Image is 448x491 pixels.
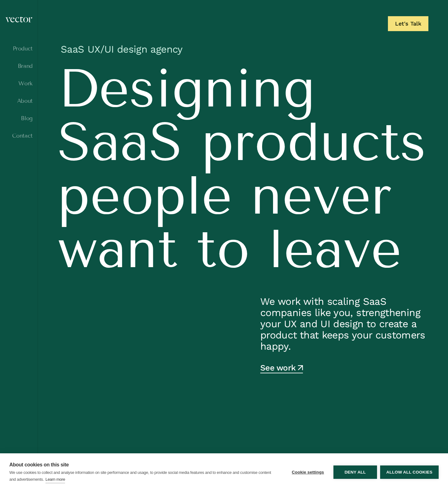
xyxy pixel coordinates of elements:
a: Brand [5,63,33,69]
button: Allow all cookies [380,465,439,479]
span: leave [268,222,402,276]
span: products [201,115,426,169]
a: Contact [5,133,33,139]
button: Cookie settings [285,465,330,479]
a: Blog [5,115,33,121]
a: Product [5,45,33,52]
a: Let's Talk [388,16,428,31]
a: Learn more [45,476,65,483]
span: want [58,222,178,276]
p: We use cookies to collect and analyse information on site performance and usage, to provide socia... [9,470,271,482]
span: never [251,169,392,222]
strong: About cookies on this site [9,462,69,467]
p: We work with scaling SaaS companies like you, strengthening your UX and UI design to create a pro... [260,296,428,352]
span: people [58,169,232,222]
a: Work [5,80,33,87]
button: Deny all [333,465,377,479]
a: About [5,98,33,104]
a: See work [260,364,303,373]
h1: SaaS UX/UI design agency [58,40,428,62]
span: Designing [58,62,315,115]
span: to [196,222,250,276]
span: SaaS [58,115,183,169]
